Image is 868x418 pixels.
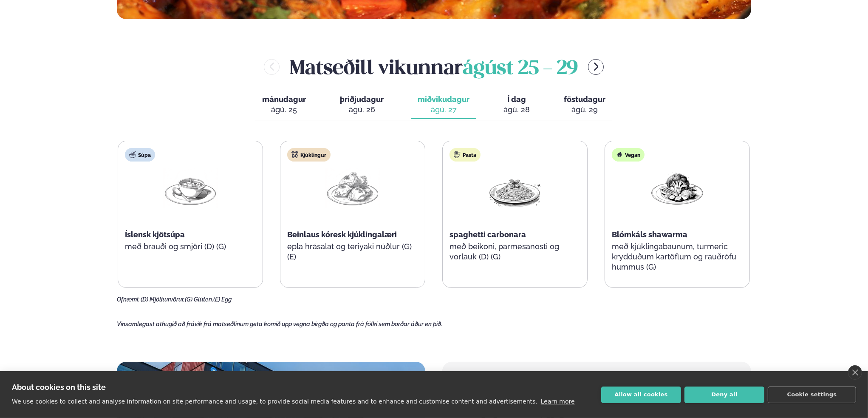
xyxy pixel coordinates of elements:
button: mánudagur ágú. 25 [255,91,313,119]
span: (D) Mjólkurvörur, [141,296,185,303]
button: miðvikudagur ágú. 27 [411,91,476,119]
button: Deny all [684,387,764,403]
div: ágú. 25 [262,105,306,115]
p: með brauði og smjöri (D) (G) [125,242,256,252]
span: miðvikudagur [418,95,469,104]
button: Allow all cookies [601,387,681,403]
button: Í dag ágú. 28 [497,91,537,119]
span: ágúst 25 - 29 [463,60,578,78]
button: menu-btn-right [588,59,604,75]
strong: About cookies on this site [12,383,106,392]
img: soup.svg [129,151,136,158]
div: Súpa [125,148,155,162]
div: Kjúklingur [287,148,331,162]
button: föstudagur ágú. 29 [557,91,612,119]
span: spaghetti carbonara [450,230,526,239]
div: ágú. 28 [503,105,530,115]
span: þriðjudagur [340,95,384,104]
p: We use cookies to collect and analyse information on site performance and usage, to provide socia... [12,398,537,405]
div: ágú. 27 [418,105,469,115]
button: menu-btn-left [264,59,280,75]
img: Vegan.png [650,168,704,208]
img: pasta.svg [454,151,461,158]
div: ágú. 29 [564,105,605,115]
h2: Matseðill vikunnar [290,53,578,81]
span: föstudagur [564,95,605,104]
button: þriðjudagur ágú. 26 [333,91,390,119]
span: Vinsamlegast athugið að frávik frá matseðlinum geta komið upp vegna birgða og panta frá fólki sem... [117,321,442,327]
img: Vegan.svg [616,151,623,158]
p: epla hrásalat og teriyaki núðlur (G) (E) [287,242,418,262]
p: með beikoni, parmesanosti og vorlauk (D) (G) [450,242,580,262]
a: close [848,365,862,380]
button: Cookie settings [768,387,856,403]
span: (G) Glúten, [185,296,213,303]
span: mánudagur [262,95,306,104]
span: Í dag [503,94,530,105]
img: Soup.png [163,168,218,208]
span: Beinlaus kóresk kjúklingalæri [287,230,397,239]
div: ágú. 26 [340,105,384,115]
img: Spagetti.png [488,168,542,208]
span: Blómkáls shawarma [612,230,687,239]
img: Chicken-thighs.png [325,168,380,208]
div: Pasta [450,148,481,162]
a: Learn more [541,398,575,405]
span: Íslensk kjötsúpa [125,230,185,239]
img: chicken.svg [291,151,298,158]
p: með kjúklingabaunum, turmeric krydduðum kartöflum og rauðrófu hummus (G) [612,242,743,272]
span: Ofnæmi: [117,296,139,303]
div: Vegan [612,148,645,162]
span: (E) Egg [213,296,232,303]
